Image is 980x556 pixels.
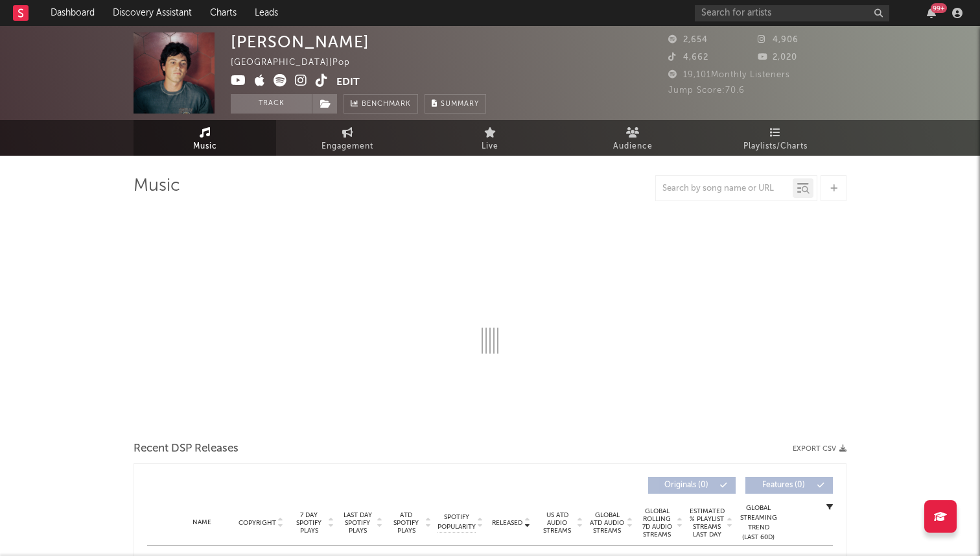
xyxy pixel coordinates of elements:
button: Features(0) [745,477,833,494]
div: Global Streaming Trend (Last 60D) [739,503,778,542]
input: Search by song name or URL [656,184,793,194]
span: Audience [613,139,653,154]
span: Released [492,519,522,527]
a: Live [419,120,561,156]
span: Originals ( 0 ) [657,481,716,489]
span: ATD Spotify Plays [389,511,423,535]
span: Copyright [239,519,276,527]
span: Playlists/Charts [743,139,808,154]
div: Name [173,518,231,527]
span: 7 Day Spotify Plays [292,511,326,535]
span: Features ( 0 ) [754,481,813,489]
span: Live [482,139,498,154]
button: Originals(0) [648,477,736,494]
a: Audience [561,120,704,156]
button: Track [231,94,312,114]
a: Playlists/Charts [704,120,846,156]
input: Search for artists [695,5,889,21]
span: 2,654 [668,36,708,44]
button: Edit [336,74,360,90]
div: [GEOGRAPHIC_DATA] | Pop [231,55,365,71]
span: Recent DSP Releases [134,441,239,457]
span: Summary [441,101,479,108]
span: Global ATD Audio Streams [589,511,625,535]
span: Estimated % Playlist Streams Last Day [689,507,725,538]
span: 2,020 [758,53,797,62]
button: 99+ [927,8,936,18]
button: Export CSV [793,445,846,453]
span: Last Day Spotify Plays [340,511,375,535]
a: Engagement [276,120,419,156]
span: 4,662 [668,53,708,62]
span: Music [193,139,217,154]
span: 19,101 Monthly Listeners [668,71,790,79]
span: US ATD Audio Streams [539,511,575,535]
span: Global Rolling 7D Audio Streams [639,507,675,538]
span: Spotify Popularity [437,513,476,532]
span: Engagement [321,139,373,154]
div: [PERSON_NAME] [231,32,369,51]
div: 99 + [931,3,947,13]
span: 4,906 [758,36,799,44]
button: Summary [425,94,486,114]
span: Jump Score: 70.6 [668,86,745,95]
span: Benchmark [362,97,411,112]
a: Music [134,120,276,156]
a: Benchmark [344,94,418,114]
